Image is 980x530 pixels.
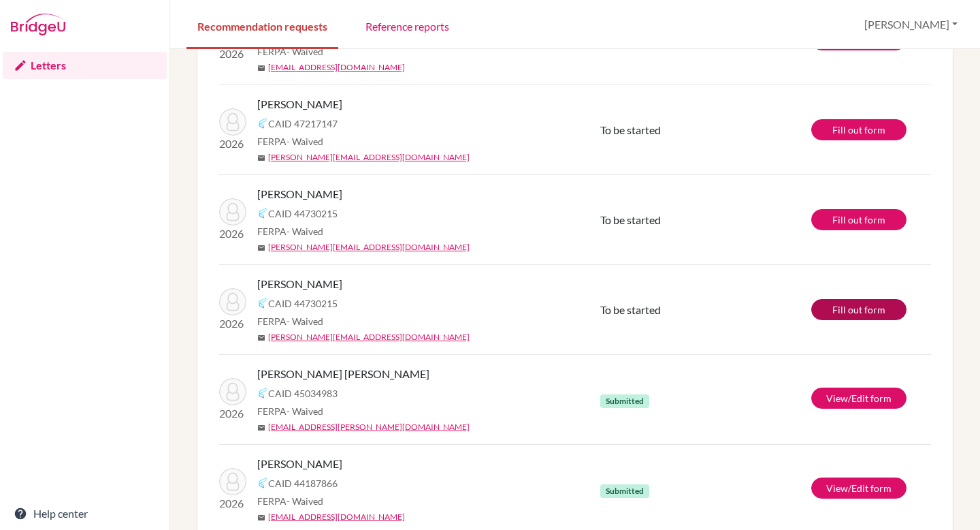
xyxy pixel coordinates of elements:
span: mail [257,334,265,342]
span: CAID 44730215 [268,296,338,311]
span: To be started [600,303,661,316]
img: Common App logo [257,298,268,309]
p: 2026 [219,46,246,62]
span: FERPA [257,44,323,59]
img: Common App logo [257,118,268,129]
span: - Waived [287,136,323,147]
p: 2026 [219,405,246,422]
span: [PERSON_NAME] [257,276,342,292]
span: Submitted [600,484,649,498]
p: 2026 [219,136,246,152]
span: CAID 47217147 [268,116,338,131]
span: mail [257,154,265,162]
span: - Waived [287,495,323,507]
span: mail [257,514,265,522]
a: Fill out form [811,299,906,320]
span: - Waived [287,315,323,327]
span: CAID 44187866 [268,476,338,490]
span: To be started [600,123,661,136]
span: Submitted [600,394,649,408]
span: [PERSON_NAME] [257,456,342,472]
a: Recommendation requests [186,2,338,49]
a: View/Edit form [811,388,906,409]
a: [EMAIL_ADDRESS][PERSON_NAME][DOMAIN_NAME] [268,421,470,433]
p: 2026 [219,495,246,512]
span: - Waived [287,225,323,237]
span: - Waived [287,405,323,417]
a: [PERSON_NAME][EMAIL_ADDRESS][DOMAIN_NAME] [268,241,470,253]
span: FERPA [257,134,323,149]
img: Bridge-U [11,14,65,35]
a: Fill out form [811,119,906,140]
img: Betancourt Blohm, Rodrigo Alejandro [219,378,246,405]
span: CAID 45034983 [268,386,338,401]
span: mail [257,64,265,72]
img: Common App logo [257,478,268,488]
img: Hernández, Sofía [219,198,246,225]
span: [PERSON_NAME] [PERSON_NAME] [257,366,429,382]
span: [PERSON_NAME] [257,96,342,112]
span: mail [257,424,265,432]
a: View/Edit form [811,478,906,499]
a: [PERSON_NAME][EMAIL_ADDRESS][DOMAIN_NAME] [268,151,470,163]
p: 2026 [219,315,246,332]
button: [PERSON_NAME] [858,12,964,37]
img: Najmias, Isaac [219,468,246,495]
span: [PERSON_NAME] [257,186,342,202]
a: Reference reports [355,2,460,49]
img: Spier, Benjamín [219,108,246,136]
span: CAID 44730215 [268,206,338,221]
img: Common App logo [257,208,268,219]
span: To be started [600,213,661,226]
img: Common App logo [257,388,268,399]
span: FERPA [257,494,323,508]
a: Help center [3,500,167,527]
a: Letters [3,52,167,79]
img: Hernández, Sofía [219,288,246,315]
span: FERPA [257,224,323,238]
p: 2026 [219,225,246,242]
a: [EMAIL_ADDRESS][DOMAIN_NAME] [268,61,405,74]
a: [EMAIL_ADDRESS][DOMAIN_NAME] [268,511,405,523]
span: - Waived [287,46,323,57]
a: Fill out form [811,209,906,230]
span: FERPA [257,314,323,328]
a: [PERSON_NAME][EMAIL_ADDRESS][DOMAIN_NAME] [268,331,470,343]
span: mail [257,244,265,252]
span: FERPA [257,404,323,418]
